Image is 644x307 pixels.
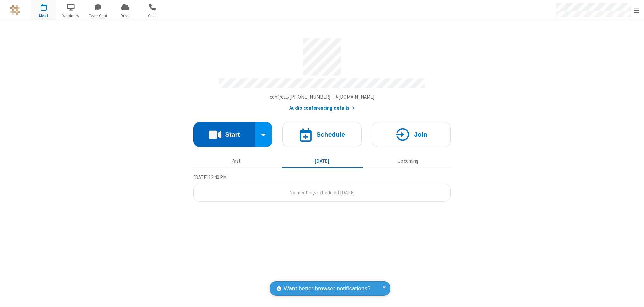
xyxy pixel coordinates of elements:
[372,122,451,147] button: Join
[196,155,277,167] button: Past
[58,13,84,19] span: Webinars
[140,13,165,19] span: Calls
[31,13,56,19] span: Meet
[193,33,451,112] section: Account details
[193,174,227,180] span: [DATE] 12:40 PM
[316,131,345,138] h4: Schedule
[193,173,451,202] section: Today's Meetings
[225,131,240,138] h4: Start
[10,5,20,15] img: QA Selenium DO NOT DELETE OR CHANGE
[255,122,273,147] div: Start conference options
[284,284,370,293] span: Want better browser notifications?
[368,155,448,167] button: Upcoming
[627,290,639,302] iframe: Chat
[282,155,363,167] button: [DATE]
[193,122,255,147] button: Start
[270,94,375,100] span: Copy my meeting room link
[113,13,138,19] span: Drive
[289,104,355,112] button: Audio conferencing details
[282,122,362,147] button: Schedule
[270,93,375,101] button: Copy my meeting room linkCopy my meeting room link
[414,131,427,138] h4: Join
[289,189,355,196] span: No meetings scheduled [DATE]
[86,13,111,19] span: Team Chat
